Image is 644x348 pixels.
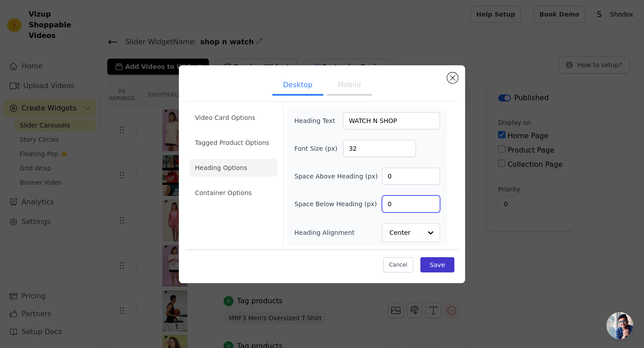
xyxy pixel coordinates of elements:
li: Container Options [190,184,278,202]
label: Space Below Heading (px) [294,199,377,208]
label: Heading Alignment [294,228,356,237]
button: Cancel [383,257,413,272]
button: Mobile [327,76,372,96]
a: Open chat [606,312,633,339]
label: Heading Text [294,116,343,125]
button: Close modal [447,72,458,83]
button: Desktop [272,76,323,96]
li: Tagged Product Options [190,134,278,152]
input: Add a heading [343,112,440,129]
button: Save [420,257,454,272]
li: Heading Options [190,159,278,177]
li: Video Card Options [190,109,278,127]
label: Font Size (px) [294,144,343,153]
label: Space Above Heading (px) [294,172,377,181]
